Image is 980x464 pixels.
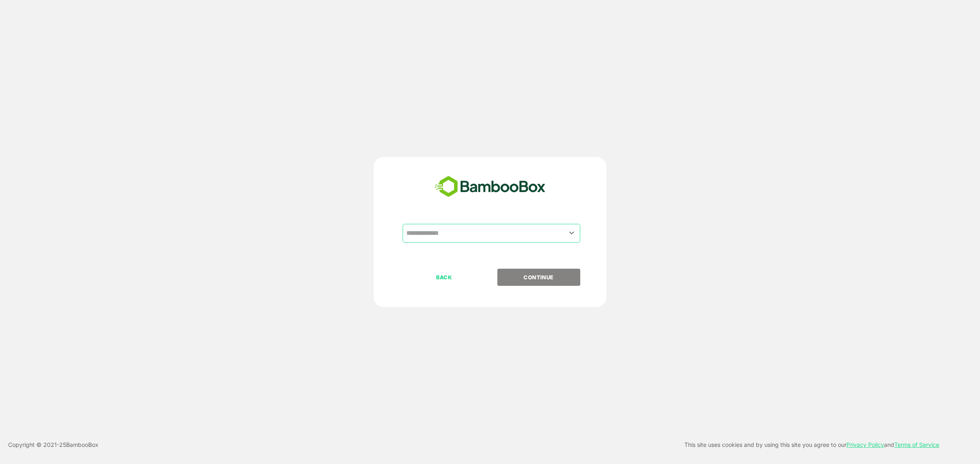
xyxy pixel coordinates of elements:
[566,228,577,239] button: Open
[684,440,939,450] p: This site uses cookies and by using this site you agree to our and
[8,440,98,450] p: Copyright © 2021- 25 BambooBox
[846,441,884,448] a: Privacy Policy
[894,441,939,448] a: Terms of Service
[403,269,486,286] button: BACK
[497,269,580,286] button: CONTINUE
[430,173,550,200] img: bamboobox
[403,273,485,282] p: BACK
[498,273,579,282] p: CONTINUE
